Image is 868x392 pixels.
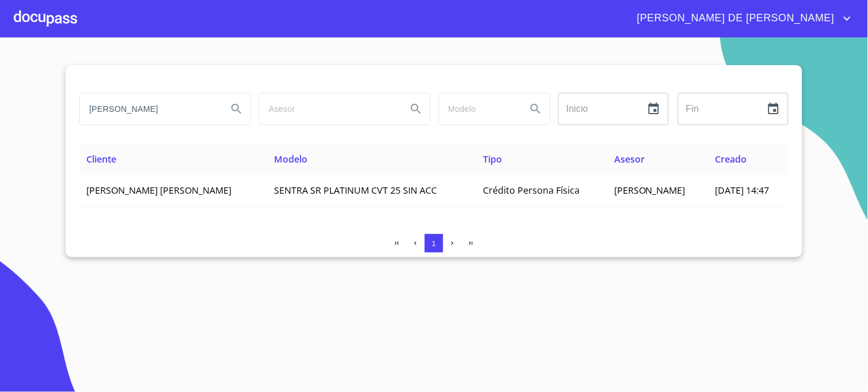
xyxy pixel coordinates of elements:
[522,95,550,123] button: Search
[629,9,840,28] span: [PERSON_NAME] DE [PERSON_NAME]
[614,184,686,197] span: [PERSON_NAME]
[260,93,398,125] input: search
[715,153,747,165] span: Creado
[484,184,580,197] span: Crédito Persona Física
[80,93,218,125] input: search
[614,153,645,165] span: Asesor
[86,153,116,165] span: Cliente
[223,95,250,123] button: Search
[275,184,437,197] span: SENTRA SR PLATINUM CVT 25 SIN ACC
[425,234,443,252] button: 1
[439,93,517,125] input: search
[715,184,769,197] span: [DATE] 14:47
[275,153,308,165] span: Modelo
[484,153,502,165] span: Tipo
[629,9,854,28] button: account of current user
[86,184,231,197] span: [PERSON_NAME] [PERSON_NAME]
[402,95,430,123] button: Search
[432,239,436,248] span: 1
